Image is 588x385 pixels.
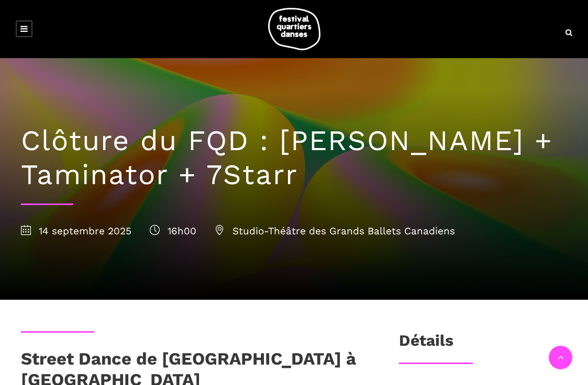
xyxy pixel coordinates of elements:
[21,124,567,192] h1: Clôture du FQD : [PERSON_NAME] + Taminator + 7Starr
[268,8,320,50] img: logo-fqd-med
[215,225,455,237] span: Studio-Théâtre des Grands Ballets Canadiens
[21,225,131,237] span: 14 septembre 2025
[150,225,196,237] span: 16h00
[399,331,453,357] h3: Détails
